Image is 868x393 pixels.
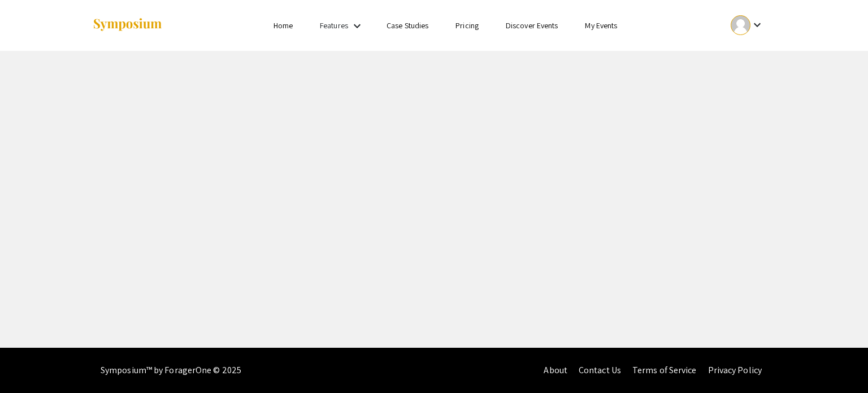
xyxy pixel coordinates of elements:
a: My Events [585,20,617,31]
a: Discover Events [506,20,558,31]
a: Privacy Policy [708,364,762,376]
a: Terms of Service [632,364,697,376]
a: Features [320,20,348,31]
a: Contact Us [579,364,621,376]
a: Pricing [455,20,479,31]
img: Symposium by ForagerOne [92,18,163,33]
a: About [544,364,567,376]
mat-icon: Expand account dropdown [750,18,764,32]
button: Expand account dropdown [719,12,776,38]
div: Symposium™ by ForagerOne © 2025 [101,348,241,393]
iframe: Chat [820,342,860,385]
a: Home [274,20,293,31]
a: Case Studies [387,20,428,31]
mat-icon: Expand Features list [350,19,364,33]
